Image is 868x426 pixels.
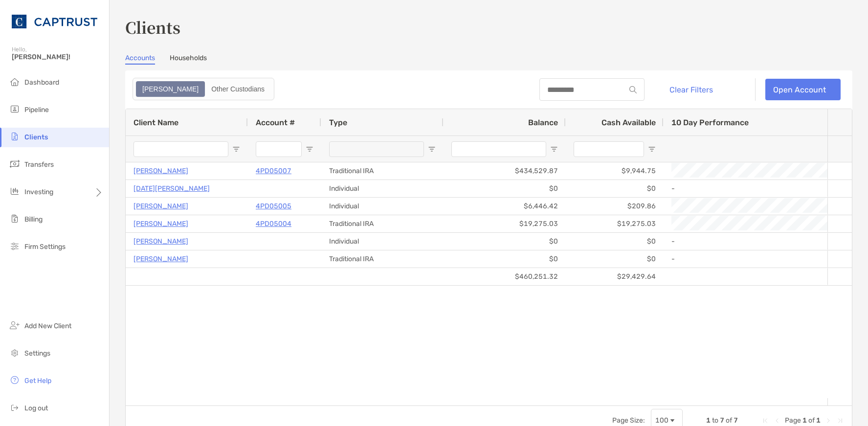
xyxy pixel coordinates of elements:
span: Add New Client [24,322,71,330]
input: Cash Available Filter Input [574,141,644,157]
a: [PERSON_NAME] [134,200,188,212]
span: Clients [24,133,48,141]
img: billing icon [9,213,21,224]
a: Open Account [765,79,841,100]
div: - [671,251,851,267]
div: $209.86 [566,198,664,215]
img: input icon [629,86,637,93]
div: - [671,180,851,197]
div: $19,275.03 [444,215,566,232]
div: Page Size: [612,416,645,425]
a: [PERSON_NAME] [134,218,188,230]
span: of [726,416,732,425]
span: Transfers [24,160,54,169]
a: 4PD05005 [256,200,291,212]
span: Cash Available [601,118,656,127]
img: clients icon [9,131,21,142]
div: Traditional IRA [321,215,444,232]
span: [PERSON_NAME]! [12,53,103,61]
div: Next Page [824,417,832,425]
a: 4PD05007 [256,165,291,177]
img: logout icon [9,402,21,413]
div: $19,275.03 [566,215,664,232]
img: dashboard icon [9,76,21,88]
div: Individual [321,233,444,250]
button: Open Filter Menu [428,145,436,153]
span: Type [329,118,347,127]
div: segmented control [133,78,274,100]
div: - [671,233,851,249]
img: add_new_client icon [9,319,21,331]
a: Households [170,54,207,65]
div: $0 [444,233,566,250]
div: $460,251.32 [444,268,566,285]
input: Client Name Filter Input [134,141,228,157]
span: 1 [802,416,807,425]
span: Page [785,416,801,425]
div: $0 [566,180,664,197]
img: settings icon [9,347,21,359]
div: $29,429.64 [566,268,664,285]
p: [PERSON_NAME] [134,253,188,265]
span: Pipeline [24,106,49,114]
div: Traditional IRA [321,250,444,268]
img: CAPTRUST Logo [12,4,97,39]
div: Individual [321,180,444,197]
span: 7 [734,416,738,425]
span: Get Help [24,377,51,385]
span: Settings [24,349,50,358]
div: First Page [761,417,769,425]
div: 100 [655,416,668,425]
div: Other Custodians [206,82,270,96]
span: of [808,416,815,425]
span: Log out [24,404,48,412]
div: Individual [321,198,444,215]
h3: Clients [125,16,852,38]
a: 4PD05004 [256,218,291,230]
button: Open Filter Menu [550,145,558,153]
div: $6,446.42 [444,198,566,215]
button: Open Filter Menu [648,145,656,153]
span: Billing [24,215,43,224]
button: Clear Filters [654,79,720,100]
a: [PERSON_NAME] [134,165,188,177]
span: Firm Settings [24,243,66,251]
div: 10 Day Performance [671,109,751,135]
input: Balance Filter Input [451,141,546,157]
div: $434,529.87 [444,162,566,179]
button: Open Filter Menu [232,145,240,153]
img: firm-settings icon [9,240,21,252]
span: Dashboard [24,78,59,87]
img: get-help icon [9,374,21,386]
div: $0 [566,233,664,250]
img: transfers icon [9,158,21,170]
img: pipeline icon [9,103,21,115]
div: $0 [566,250,664,268]
a: Accounts [125,54,155,65]
div: Previous Page [773,417,781,425]
a: [DATE][PERSON_NAME] [134,182,210,195]
div: Last Page [836,417,844,425]
div: $0 [444,180,566,197]
input: Account # Filter Input [256,141,302,157]
a: [PERSON_NAME] [134,235,188,247]
span: to [712,416,718,425]
img: investing icon [9,185,21,197]
div: Zoe [137,82,204,96]
span: 1 [816,416,821,425]
div: Traditional IRA [321,162,444,179]
span: 7 [720,416,724,425]
div: $0 [444,250,566,268]
span: Account # [256,118,295,127]
span: 1 [706,416,711,425]
span: Investing [24,188,53,196]
span: Balance [528,118,558,127]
